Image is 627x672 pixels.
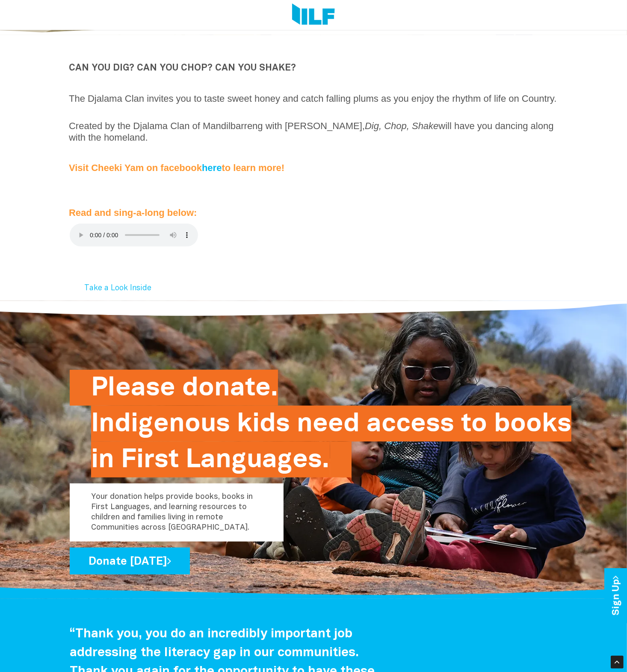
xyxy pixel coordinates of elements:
[365,121,438,131] i: Dig, Chop, Shake
[69,207,197,218] span: Read and sing‑a‑long below:
[71,278,165,298] a: Take a Look Inside
[69,162,284,173] span: Visit Cheeki Yam on facebook to learn more!
[91,370,571,477] h2: Please donate. Indigenous kids need access to books in First Languages.
[69,64,296,72] b: CAN YOU DIG? CAN YOU CHOP? CAN YOU SHAKE?
[69,121,554,143] span: Created by the Djalama Clan of Mandilbarreng with [PERSON_NAME], will have you dancing along with...
[611,656,624,669] div: Scroll Back to Top
[70,548,190,575] a: Donate [DATE]
[292,3,334,27] img: Logo
[70,483,284,542] p: Your donation helps provide books, books in First Languages, and learning resources to children a...
[202,162,222,173] a: here
[69,93,557,104] span: The Djalama Clan invites you to taste sweet honey and catch falling plums as you enjoy the rhythm...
